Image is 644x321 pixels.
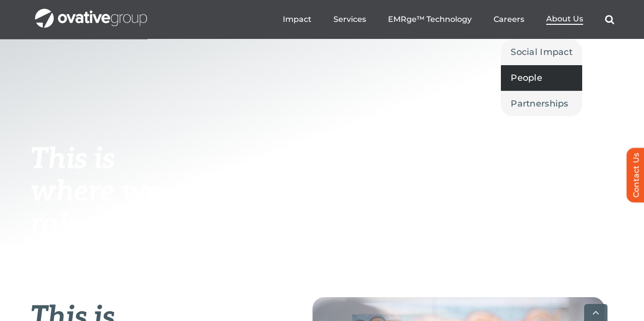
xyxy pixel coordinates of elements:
nav: Menu [283,4,614,35]
a: Services [333,15,366,24]
span: Partnerships [511,97,568,110]
span: About Us [546,14,583,24]
a: EMRge™ Technology [388,15,472,24]
span: Social Impact [511,45,572,59]
a: OG_Full_horizontal_WHT [35,8,147,17]
a: People [501,65,582,90]
span: where we raise the bar [30,175,197,242]
a: Careers [494,15,524,24]
span: People [511,71,542,85]
a: Search [605,15,614,24]
a: About Us [546,14,583,25]
span: This is [30,142,115,177]
a: Impact [283,15,312,24]
a: Social Impact [501,39,582,65]
a: Partnerships [501,91,582,116]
